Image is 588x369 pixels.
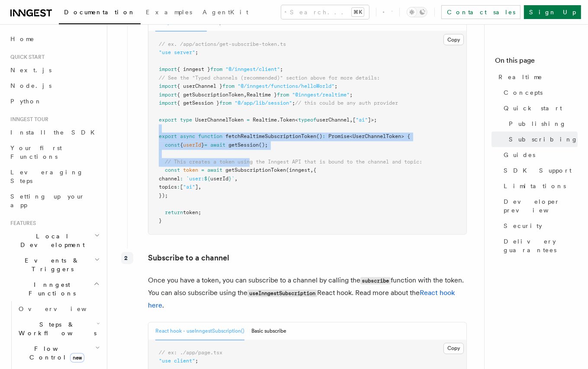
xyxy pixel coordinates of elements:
a: Leveraging Steps [7,164,102,189]
span: { userChannel } [177,83,222,89]
button: Local Development [7,228,102,253]
a: Guides [500,147,578,163]
span: from [210,66,222,72]
span: ; [292,100,295,106]
span: topics [159,184,177,190]
span: channel [159,176,180,182]
span: // ex. /app/actions/get-subscribe-token.ts [159,41,286,47]
span: "@/inngest/functions/helloWorld" [238,83,334,89]
span: Delivery guarantees [504,237,578,254]
kbd: ⌘K [352,8,364,16]
a: Sign Up [524,5,581,19]
span: export [159,117,177,123]
a: Home [7,31,102,47]
span: = [204,142,207,148]
span: Limitations [504,182,566,190]
span: ; [195,49,198,55]
span: Inngest Functions [7,280,93,298]
span: export [159,134,177,140]
span: < [350,134,353,140]
span: Features [7,220,36,227]
span: = [247,117,250,123]
a: Setting up your app [7,189,102,213]
a: Quick start [500,100,578,116]
span: < [295,117,298,123]
span: userId [183,142,201,148]
span: Examples [146,9,192,16]
span: userId [210,176,228,182]
span: // See the "Typed channels (recommended)" section above for more details: [159,75,380,81]
span: import [159,83,177,89]
span: , [198,184,201,190]
span: { getSubscriptionToken [177,92,244,98]
span: [ [353,117,356,123]
a: Next.js [7,62,102,78]
span: Developer preview [504,197,578,215]
button: React hook - useInngestSubscription() [155,323,244,340]
p: Once you have a token, you can subscribe to a channel by calling the function with the token. You... [148,275,467,312]
span: return [165,210,183,216]
a: SDK Support [500,163,578,178]
span: token [183,167,198,173]
span: await [210,142,225,148]
span: Guides [504,151,535,159]
span: } [159,218,162,224]
span: { inngest } [177,66,210,72]
a: AgentKit [197,3,254,23]
span: await [207,167,222,173]
a: Overview [15,301,102,317]
span: "use client" [159,358,195,364]
span: Token [280,117,295,123]
span: // ex: ./app/page.tsx [159,350,222,356]
span: type [180,117,192,123]
span: getSession [228,142,259,148]
span: Realtime [498,73,543,81]
span: Inngest tour [7,116,48,123]
span: : [322,134,325,140]
button: Copy [443,343,464,354]
span: Flow Control [15,344,95,362]
button: Search...⌘K [281,5,369,19]
span: { [180,142,183,148]
span: Realtime } [247,92,277,98]
a: Realtime [495,69,578,85]
span: const [165,167,180,173]
span: [ [180,184,183,190]
span: > { [401,134,410,140]
span: { getSession } [177,100,219,106]
a: Limitations [500,178,578,194]
span: typeof [298,117,316,123]
span: Python [10,98,42,105]
span: ${ [204,176,210,182]
a: Publishing [505,116,578,132]
button: Toggle dark mode [407,7,427,17]
span: from [219,100,231,106]
span: SDK Support [504,166,572,175]
span: ; [334,83,337,89]
span: Local Development [7,232,94,249]
span: import [159,100,177,106]
span: , [244,92,247,98]
span: { [313,167,316,173]
span: // This creates a token using the Inngest API that is bound to the channel and topic: [165,159,422,165]
span: ]>; [368,117,377,123]
span: Quick start [504,104,562,112]
span: Security [504,221,542,230]
span: ; [195,358,198,364]
code: useInngestSubscription [247,290,317,297]
span: token; [183,210,201,216]
span: Your first Functions [10,144,62,160]
p: Subscribe to a channel [148,252,467,264]
span: AgentKit [202,9,248,16]
a: Install the SDK [7,125,102,140]
span: "ai" [183,184,195,190]
span: Setting up your app [10,193,85,209]
span: "use server" [159,49,195,55]
span: UserChannelToken [353,134,401,140]
span: }); [159,193,168,199]
span: ` [231,176,235,182]
span: } [201,142,204,148]
span: fetchRealtimeSubscriptionToken [225,134,316,140]
span: Steps & Workflows [15,320,96,337]
a: Developer preview [500,194,578,218]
